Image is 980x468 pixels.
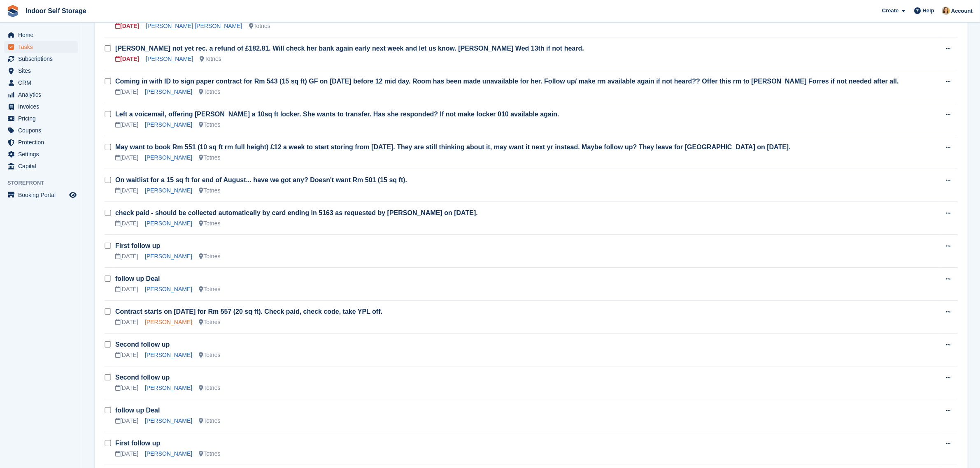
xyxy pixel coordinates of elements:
[68,190,78,200] a: Preview store
[115,111,559,118] a: Left a voicemail, offering [PERSON_NAME] a 10sq ft locker. She wants to transfer. Has she respond...
[18,101,68,112] span: Invoices
[115,176,407,183] a: On waitlist for a 15 sq ft for end of August... have we got any? Doesn't want Rm 501 (15 sq ft).
[882,7,899,15] span: Create
[18,137,68,148] span: Protection
[145,220,192,227] a: [PERSON_NAME]
[200,55,221,63] div: Totnes
[145,450,192,457] a: [PERSON_NAME]
[199,384,220,392] div: Totnes
[4,53,78,65] a: menu
[199,417,220,425] div: Totnes
[18,53,68,65] span: Subscriptions
[115,55,139,63] div: [DATE]
[115,78,899,85] a: Coming in with ID to sign paper contract for Rm 543 (15 sq ft) GF on [DATE] before 12 mid day. Ro...
[115,242,160,249] a: First follow up
[4,29,78,41] a: menu
[115,153,138,162] div: [DATE]
[18,113,68,124] span: Pricing
[18,160,68,172] span: Capital
[4,101,78,112] a: menu
[199,186,220,195] div: Totnes
[4,160,78,172] a: menu
[4,77,78,88] a: menu
[18,29,68,41] span: Home
[145,253,192,259] a: [PERSON_NAME]
[22,4,90,18] a: Indoor Self Storage
[951,7,973,15] span: Account
[145,385,192,391] a: [PERSON_NAME]
[923,7,934,15] span: Help
[18,125,68,136] span: Coupons
[18,148,68,160] span: Settings
[18,77,68,88] span: CRM
[199,153,220,162] div: Totnes
[4,89,78,100] a: menu
[145,187,192,194] a: [PERSON_NAME]
[115,351,138,359] div: [DATE]
[145,319,192,325] a: [PERSON_NAME]
[4,113,78,124] a: menu
[115,341,170,348] a: Second follow up
[145,286,192,292] a: [PERSON_NAME]
[115,209,478,216] a: check paid - should be collected automatically by card ending in 5163 as requested by [PERSON_NAM...
[115,120,138,129] div: [DATE]
[18,89,68,100] span: Analytics
[145,121,192,128] a: [PERSON_NAME]
[145,417,192,424] a: [PERSON_NAME]
[199,318,220,327] div: Totnes
[942,7,950,15] img: Emma Higgins
[199,252,220,261] div: Totnes
[4,189,78,201] a: menu
[115,417,138,425] div: [DATE]
[199,219,220,228] div: Totnes
[18,41,68,53] span: Tasks
[115,285,138,294] div: [DATE]
[115,308,382,315] a: Contract starts on [DATE] for Rm 557 (20 sq ft). Check paid, check code, take YPL off.
[115,440,160,447] a: First follow up
[115,22,139,30] div: [DATE]
[115,219,138,228] div: [DATE]
[115,45,584,52] a: [PERSON_NAME] not yet rec. a refund of £182.81. Will check her bank again early next week and let...
[18,65,68,76] span: Sites
[18,189,68,201] span: Booking Portal
[146,23,242,29] a: [PERSON_NAME] [PERSON_NAME]
[199,285,220,294] div: Totnes
[199,449,220,458] div: Totnes
[145,352,192,358] a: [PERSON_NAME]
[115,318,138,327] div: [DATE]
[4,148,78,160] a: menu
[4,41,78,53] a: menu
[115,275,160,282] a: follow up Deal
[115,88,138,96] div: [DATE]
[4,125,78,136] a: menu
[115,374,170,381] a: Second follow up
[249,22,270,30] div: Totnes
[7,179,82,187] span: Storefront
[115,252,138,261] div: [DATE]
[115,186,138,195] div: [DATE]
[115,144,791,151] a: May want to book Rm 551 (10 sq ft rm full height) £12 a week to start storing from [DATE]. They a...
[145,154,192,161] a: [PERSON_NAME]
[115,407,160,414] a: follow up Deal
[4,137,78,148] a: menu
[145,88,192,95] a: [PERSON_NAME]
[4,65,78,76] a: menu
[115,384,138,392] div: [DATE]
[146,56,193,62] a: [PERSON_NAME]
[199,351,220,359] div: Totnes
[199,88,220,96] div: Totnes
[199,120,220,129] div: Totnes
[7,5,19,17] img: stora-icon-8386f47178a22dfd0bd8f6a31ec36ba5ce8667c1dd55bd0f319d3a0aa187defe.svg
[115,449,138,458] div: [DATE]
